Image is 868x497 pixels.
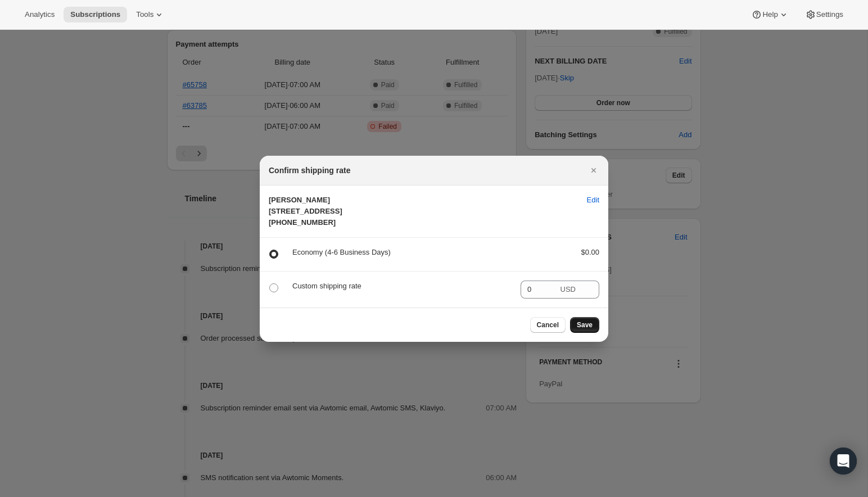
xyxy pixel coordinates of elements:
button: Cancel [530,317,566,333]
button: Analytics [18,7,61,22]
span: Edit [587,195,599,206]
p: Economy (4-6 Business Days) [292,247,563,258]
div: Open Intercom Messenger [830,448,857,475]
span: [PERSON_NAME] [STREET_ADDRESS] [PHONE_NUMBER] [269,196,342,227]
span: Help [762,10,777,19]
button: Tools [129,7,171,22]
button: Subscriptions [64,7,127,22]
span: Settings [816,10,843,19]
button: Settings [798,7,850,22]
span: Tools [136,10,153,19]
span: $0.00 [581,248,599,256]
span: Subscriptions [70,10,120,19]
button: Edit [580,191,606,209]
span: Analytics [25,10,55,19]
button: Save [570,317,599,333]
button: Help [744,7,795,22]
span: USD [560,285,576,293]
h2: Confirm shipping rate [269,165,350,176]
span: Cancel [537,320,559,329]
p: Custom shipping rate [292,281,512,292]
span: Save [577,320,593,329]
button: Close [586,162,602,178]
